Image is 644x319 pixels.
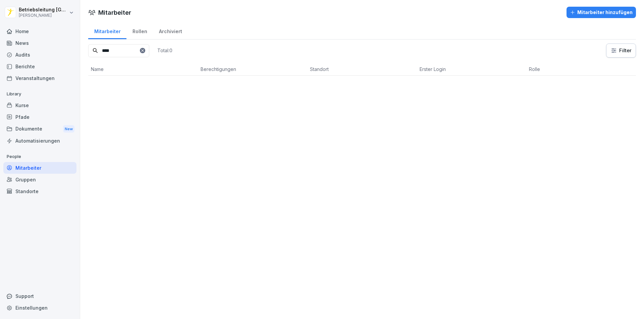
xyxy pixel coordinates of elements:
a: Einstellungen [3,302,76,314]
p: Library [3,89,76,99]
h1: Mitarbeiter [98,8,131,17]
div: Support [3,290,76,302]
button: Mitarbeiter hinzufügen [567,7,636,18]
th: Rolle [526,63,636,76]
div: Filter [610,47,632,54]
div: Dokumente [3,123,76,135]
th: Erster Login [417,63,527,76]
a: Veranstaltungen [3,72,76,84]
a: Gruppen [3,174,76,185]
a: Mitarbeiter [3,162,76,174]
div: New [63,125,74,133]
a: News [3,37,76,49]
a: Standorte [3,185,76,197]
a: Archiviert [153,22,188,39]
div: Mitarbeiter hinzufügen [570,9,633,16]
button: Filter [606,44,636,57]
a: Berichte [3,61,76,72]
a: Home [3,25,76,37]
a: Automatisierungen [3,135,76,147]
a: Mitarbeiter [88,22,126,39]
p: People [3,151,76,162]
p: Total: 0 [157,47,172,54]
th: Berechtigungen [198,63,308,76]
a: Audits [3,49,76,61]
p: Betriebsleitung [GEOGRAPHIC_DATA] [19,7,68,13]
th: Name [88,63,198,76]
p: [PERSON_NAME] [19,13,68,18]
a: DokumenteNew [3,123,76,135]
a: Pfade [3,111,76,123]
a: Rollen [126,22,153,39]
th: Standort [307,63,417,76]
a: Kurse [3,99,76,111]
